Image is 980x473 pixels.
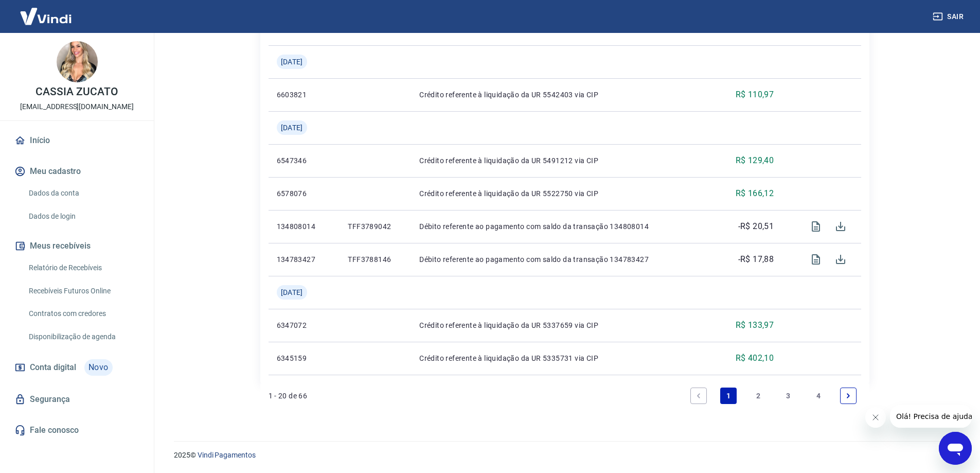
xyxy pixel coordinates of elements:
[828,214,853,239] span: Download
[12,355,141,380] a: Conta digitalNovo
[939,432,972,465] iframe: Botão para abrir a janela de mensagens
[25,326,141,347] a: Disponibilização de agenda
[840,388,857,404] a: Next page
[277,254,332,265] p: 134783427
[12,129,141,152] a: Início
[419,221,697,232] p: Débito referente ao pagamento com saldo da transação 134808014
[281,57,303,67] span: [DATE]
[736,154,774,167] p: R$ 129,40
[810,388,827,404] a: Page 4
[269,391,308,401] p: 1 - 20 de 66
[736,319,774,331] p: R$ 133,97
[12,1,79,32] img: Vindi
[277,353,332,363] p: 6345159
[12,419,141,442] a: Fale conosco
[348,221,403,232] p: TFF3789042
[277,221,332,232] p: 134808014
[804,247,828,272] span: Visualizar
[419,155,697,166] p: Crédito referente à liquidação da UR 5491212 via CIP
[25,303,141,324] a: Contratos com credores
[736,352,774,364] p: R$ 402,10
[890,405,972,428] iframe: Mensagem da empresa
[6,7,86,15] span: Olá! Precisa de ajuda?
[804,214,828,239] span: Visualizar
[277,188,332,199] p: 6578076
[174,450,955,461] p: 2025 ©
[20,101,134,112] p: [EMAIL_ADDRESS][DOMAIN_NAME]
[865,407,886,428] iframe: Fechar mensagem
[690,388,707,404] a: Previous page
[84,359,113,376] span: Novo
[828,247,853,272] span: Download
[198,451,256,459] a: Vindi Pagamentos
[419,254,697,265] p: Débito referente ao pagamento com saldo da transação 134783427
[738,220,774,233] p: -R$ 20,51
[720,388,737,404] a: Page 1 is your current page
[57,41,98,82] img: 14868c61-c1c8-43f9-b5f5-91babc737b98.jpeg
[25,257,141,278] a: Relatório de Recebíveis
[35,86,118,97] p: CASSIA ZUCATO
[12,160,141,183] button: Meu cadastro
[780,388,797,404] a: Page 3
[419,188,697,199] p: Crédito referente à liquidação da UR 5522750 via CIP
[419,353,697,363] p: Crédito referente à liquidação da UR 5335731 via CIP
[348,254,403,265] p: TFF3788146
[30,360,76,375] span: Conta digital
[750,388,767,404] a: Page 2
[25,183,141,204] a: Dados da conta
[281,122,303,133] span: [DATE]
[12,235,141,257] button: Meus recebíveis
[738,253,774,266] p: -R$ 17,88
[277,155,332,166] p: 6547346
[686,383,861,408] ul: Pagination
[277,320,332,330] p: 6347072
[736,187,774,200] p: R$ 166,12
[419,90,697,100] p: Crédito referente à liquidação da UR 5542403 via CIP
[736,89,774,101] p: R$ 110,97
[419,320,697,330] p: Crédito referente à liquidação da UR 5337659 via CIP
[12,388,141,411] a: Segurança
[931,7,968,26] button: Sair
[25,206,141,227] a: Dados de login
[281,287,303,297] span: [DATE]
[277,90,332,100] p: 6603821
[25,281,141,302] a: Recebíveis Futuros Online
